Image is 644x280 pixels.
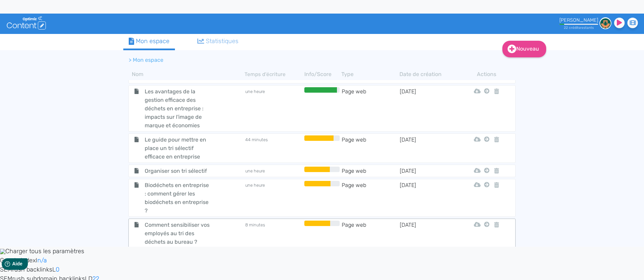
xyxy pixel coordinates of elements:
td: [DATE] [399,135,458,161]
td: Page web [341,87,399,130]
th: Temps d'écriture [245,70,303,78]
th: Info/Score [303,70,341,78]
nav: breadcrumb [123,52,463,68]
td: Page web [341,167,399,175]
td: Page web [341,135,399,161]
th: Actions [482,70,491,78]
span: L [52,266,56,273]
span: Biodéchets en entreprise : comment gérer les biodéchets en entreprise ? [140,181,216,215]
td: [DATE] [399,221,458,246]
div: [PERSON_NAME] [559,17,598,23]
a: n/a [37,257,47,264]
th: Type [341,70,399,78]
a: Nouveau [502,41,546,57]
td: une heure [245,167,303,175]
td: une heure [245,87,303,130]
span: s [578,25,580,30]
div: Mon espace [129,37,169,46]
td: une heure [245,181,303,215]
span: Organiser son tri sélectif [140,167,216,175]
th: Nom [128,70,245,78]
td: [DATE] [399,167,458,175]
a: 0 [56,266,59,273]
a: Mon espace [123,34,175,50]
span: s [592,25,594,30]
td: 44 minutes [245,135,303,161]
li: > Mon espace [129,56,163,64]
th: Date de création [399,70,458,78]
img: 9e1f83979ed481a10b9378a5bbf7f946 [600,17,611,29]
span: Comment sensibiliser vos employés au tri des déchets au bureau ? [140,221,216,246]
a: Statistiques [192,34,244,49]
span: Le guide pour mettre en place un tri sélectif efficace en entreprise [140,135,216,161]
span: Les avantages de la gestion efficace des déchets en entreprise : impacts sur l'image de marque et... [140,87,216,130]
span: Charger tous les paramètres [5,247,84,255]
td: 8 minutes [245,221,303,246]
span: I [36,257,37,264]
small: 22 crédit restant [564,25,594,30]
td: Page web [341,221,399,246]
div: Statistiques [197,37,239,46]
td: [DATE] [399,181,458,215]
td: [DATE] [399,87,458,130]
td: Page web [341,181,399,215]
